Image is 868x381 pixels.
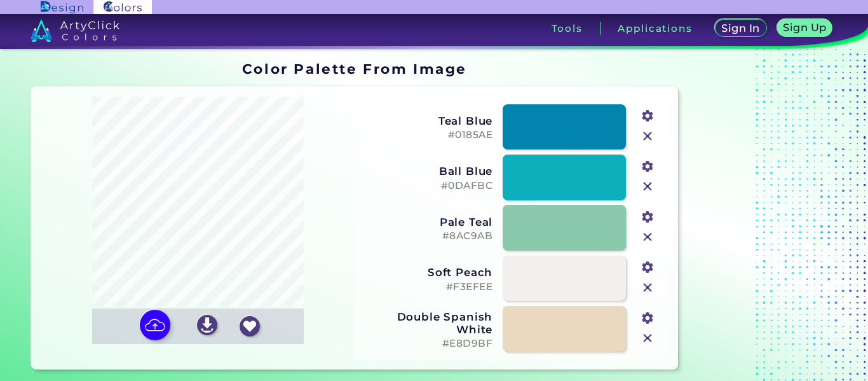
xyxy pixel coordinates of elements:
img: icon_close.svg [639,178,656,195]
h3: Double Spanish White [363,310,492,336]
h5: Sign In [722,24,759,33]
a: Sign In [716,20,765,36]
img: icon_close.svg [639,330,656,347]
a: Sign Up [778,20,831,36]
h3: Teal Blue [363,114,492,127]
h5: #0DAFBC [363,180,492,192]
h3: Applications [618,24,692,33]
h5: #E8D9BF [363,338,492,350]
h3: Ball Blue [363,165,492,177]
img: ArtyClick Design logo [41,1,83,13]
img: icon_close.svg [639,229,656,246]
h1: Color Palette From Image [242,59,467,78]
h3: Pale Teal [363,216,492,228]
img: icon_favourite_white.svg [240,316,260,336]
h5: #0185AE [363,129,492,141]
img: icon picture [140,310,170,340]
h5: #F3EFEE [363,281,492,293]
h3: Soft Peach [363,266,492,279]
img: icon_close.svg [639,128,656,144]
img: icon_download_white.svg [197,315,217,335]
h3: Tools [552,24,583,33]
img: icon_close.svg [639,279,656,296]
iframe: Advertisement [683,57,842,375]
h5: #8AC9AB [363,230,492,242]
img: logo_artyclick_colors_white.svg [31,19,120,42]
h5: Sign Up [784,23,825,32]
